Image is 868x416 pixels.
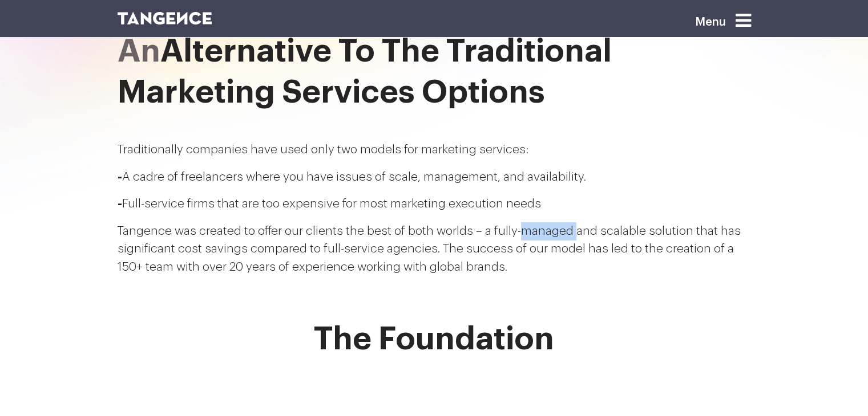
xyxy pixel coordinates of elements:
span: - [118,198,122,210]
p: A cadre of freelancers where you have issues of scale, management, and availability. [118,168,751,186]
span: - [118,171,122,183]
p: Full-service firms that are too expensive for most marketing execution needs [118,195,751,213]
p: Traditionally companies have used only two models for marketing services: [118,141,751,159]
h2: The Foundation [118,321,751,357]
p: Tangence was created to offer our clients the best of both worlds – a fully-managed and scalable ... [118,222,751,276]
img: logo SVG [118,12,212,25]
